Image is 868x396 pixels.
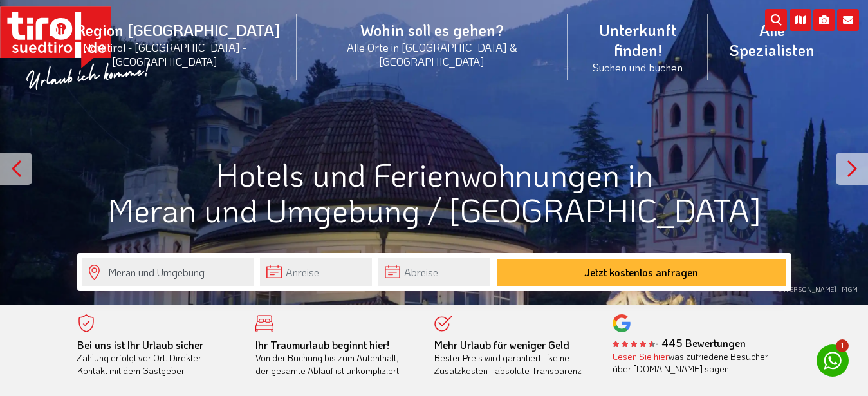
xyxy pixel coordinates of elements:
[82,258,254,286] input: Wo soll's hingehen?
[497,259,786,286] button: Jetzt kostenlos anfragen
[613,350,772,375] div: was zufriedene Besucher über [DOMAIN_NAME] sagen
[790,9,811,31] i: Karte öffnen
[568,6,708,88] a: Unterkunft finden!Suchen und buchen
[255,339,415,377] div: Von der Buchung bis zum Aufenthalt, der gesamte Ablauf ist unkompliziert
[312,40,552,68] small: Alle Orte in [GEOGRAPHIC_DATA] & [GEOGRAPHIC_DATA]
[813,9,835,31] i: Fotogalerie
[817,344,849,377] a: 1
[708,6,836,74] a: Alle Spezialisten
[297,6,568,82] a: Wohin soll es gehen?Alle Orte in [GEOGRAPHIC_DATA] & [GEOGRAPHIC_DATA]
[836,339,849,352] span: 1
[260,258,372,286] input: Anreise
[583,60,693,74] small: Suchen und buchen
[255,338,389,352] b: Ihr Traumurlaub beginnt hier!
[77,338,203,352] b: Bei uns ist Ihr Urlaub sicher
[77,339,237,377] div: Zahlung erfolgt vor Ort. Direkter Kontakt mit dem Gastgeber
[77,156,791,227] h1: Hotels und Ferienwohnungen in Meran und Umgebung / [GEOGRAPHIC_DATA]
[434,338,569,352] b: Mehr Urlaub für weniger Geld
[434,339,594,377] div: Bester Preis wird garantiert - keine Zusatzkosten - absolute Transparenz
[32,6,297,82] a: Die Region [GEOGRAPHIC_DATA]Nordtirol - [GEOGRAPHIC_DATA] - [GEOGRAPHIC_DATA]
[613,336,746,350] b: - 445 Bewertungen
[48,40,281,68] small: Nordtirol - [GEOGRAPHIC_DATA] - [GEOGRAPHIC_DATA]
[837,9,859,31] i: Kontakt
[378,258,490,286] input: Abreise
[613,350,669,363] a: Lesen Sie hier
